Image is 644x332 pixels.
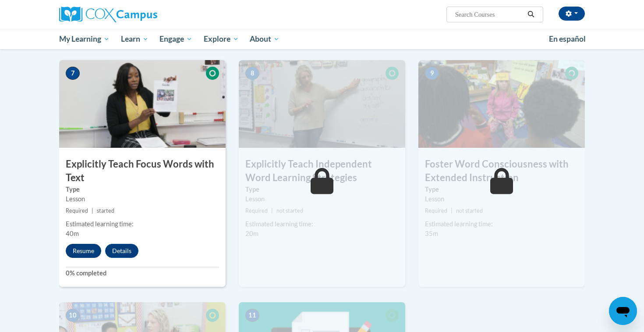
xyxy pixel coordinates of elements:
span: 7 [66,67,80,80]
h3: Explicitly Teach Focus Words with Text [59,157,226,185]
img: Course Image [418,60,585,148]
span: Required [425,207,447,214]
span: Required [245,207,268,214]
h3: Foster Word Consciousness with Extended Instruction [418,157,585,185]
span: 40m [66,230,79,237]
a: My Learning [53,29,115,49]
div: Lesson [425,194,578,204]
span: | [92,207,93,214]
div: Estimated learning time: [66,219,219,229]
img: Cox Campus [59,7,157,22]
label: Type [66,185,219,194]
button: Resume [66,244,101,258]
label: Type [425,185,578,194]
h3: Explicitly Teach Independent Word Learning Strategies [239,157,405,185]
span: started [97,207,114,214]
button: Account Settings [559,7,585,21]
span: 20m [245,230,258,237]
a: Learn [115,29,154,49]
a: About [244,29,286,49]
button: Details [105,244,138,258]
span: | [451,207,453,214]
span: Explore [204,34,239,44]
div: Estimated learning time: [245,219,399,229]
img: Course Image [59,60,226,148]
label: 0% completed [66,268,219,278]
span: | [271,207,273,214]
span: not started [276,207,303,214]
span: 10 [66,309,80,322]
div: Lesson [245,194,399,204]
span: 8 [245,67,259,80]
label: Type [245,185,399,194]
a: Cox Campus [59,7,226,22]
span: 11 [245,309,259,322]
a: Engage [154,29,198,49]
span: En español [549,34,586,43]
input: Search Courses [454,9,524,20]
span: Engage [159,34,192,44]
div: Main menu [46,29,598,49]
span: About [250,34,280,44]
span: not started [456,207,483,214]
span: Learn [121,34,149,44]
div: Lesson [66,194,219,204]
button: Search [524,9,538,20]
img: Course Image [239,60,405,148]
span: 35m [425,230,438,237]
iframe: Button to launch messaging window [609,297,637,325]
span: 9 [425,67,439,80]
a: En español [543,30,591,48]
a: Explore [198,29,244,49]
span: My Learning [59,34,110,44]
span: Required [66,207,88,214]
div: Estimated learning time: [425,219,578,229]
